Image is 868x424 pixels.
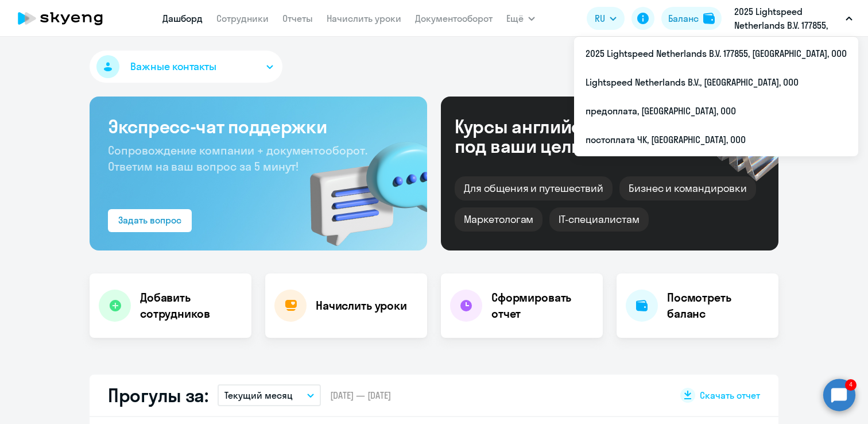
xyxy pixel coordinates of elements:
[108,143,367,174] span: Сопровождение компании + документооборот. Ответим на ваш вопрос за 5 минут!
[118,213,181,227] div: Задать вопрос
[316,298,407,314] h4: Начислить уроки
[130,59,216,74] span: Важные контакты
[587,7,625,30] button: RU
[140,290,242,322] h4: Добавить сотрудников
[108,115,409,138] h3: Экспресс-чат поддержки
[282,13,313,24] a: Отчеты
[108,209,192,232] button: Задать вопрос
[330,389,391,402] span: [DATE] — [DATE]
[224,388,293,402] p: Текущий месяц
[218,384,321,406] button: Текущий месяц
[162,13,203,24] a: Дашборд
[455,117,651,156] div: Курсы английского под ваши цели
[668,11,699,25] div: Баланс
[455,207,542,232] div: Маркетологам
[574,37,858,156] ul: Ещё
[506,11,524,25] span: Ещё
[667,290,769,322] h4: Посмотреть баланс
[216,13,269,24] a: Сотрудники
[455,176,613,201] div: Для общения и путешествий
[703,13,715,24] img: balance
[734,5,841,32] p: 2025 Lightspeed Netherlands B.V. 177855, [GEOGRAPHIC_DATA], ООО
[661,7,722,30] button: Балансbalance
[90,51,282,83] button: Важные контакты
[108,384,208,407] h2: Прогулы за:
[293,121,427,250] img: bg-img
[491,290,594,322] h4: Сформировать отчет
[700,389,760,402] span: Скачать отчет
[595,11,605,25] span: RU
[506,7,535,30] button: Ещё
[327,13,401,24] a: Начислить уроки
[415,13,493,24] a: Документооборот
[728,5,858,32] button: 2025 Lightspeed Netherlands B.V. 177855, [GEOGRAPHIC_DATA], ООО
[549,207,648,232] div: IT-специалистам
[619,176,756,201] div: Бизнес и командировки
